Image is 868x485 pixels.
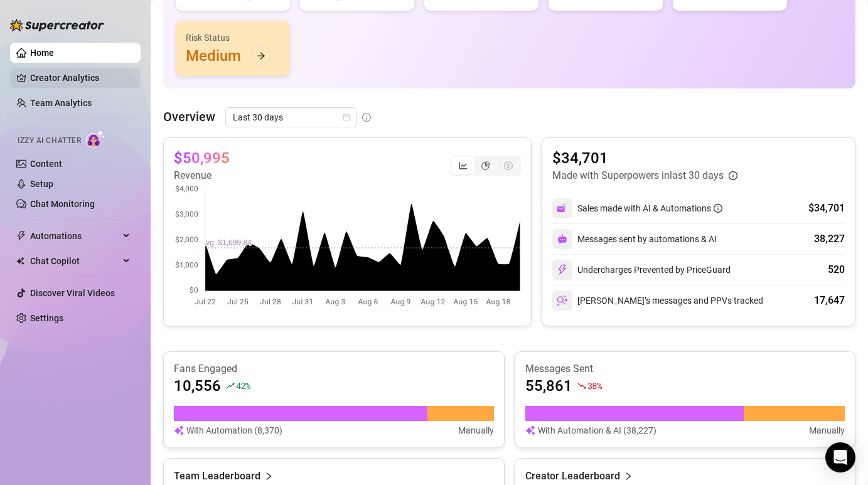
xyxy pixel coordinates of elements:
[814,232,845,247] div: 38,227
[174,424,184,437] img: svg%3e
[808,201,845,216] div: $34,701
[16,257,24,265] img: Chat Copilot
[226,381,235,390] span: rise
[552,260,731,280] div: Undercharges Prevented by PriceGuard
[451,156,521,176] div: segmented control
[30,288,115,298] a: Discover Viral Videos
[577,381,586,390] span: fall
[174,362,494,376] article: Fans Engaged
[30,179,53,189] a: Setup
[362,113,371,122] span: info-circle
[587,380,602,392] span: 38 %
[552,168,724,183] article: Made with Superpowers in last 30 days
[30,313,63,323] a: Settings
[343,114,350,121] span: calendar
[174,148,230,168] article: $50,995
[814,293,845,308] div: 17,647
[233,108,350,127] span: Last 30 days
[714,204,722,213] span: info-circle
[257,51,265,60] span: arrow-right
[264,469,273,484] span: right
[552,290,763,311] div: [PERSON_NAME]’s messages and PPVs tracked
[186,424,282,437] article: With Automation (8,370)
[557,234,567,244] img: svg%3e
[729,171,737,180] span: info-circle
[504,161,513,170] span: dollar-circle
[174,376,221,396] article: 10,556
[577,201,722,215] div: Sales made with AI & Automations
[10,19,104,31] img: logo-BBDzfeDw.svg
[809,424,845,437] article: Manually
[557,203,568,214] img: svg%3e
[458,424,494,437] article: Manually
[163,107,215,126] article: Overview
[828,262,845,277] div: 520
[525,469,620,484] article: Creator Leaderboard
[525,376,572,396] article: 55,861
[525,362,845,376] article: Messages Sent
[186,31,280,45] div: Risk Status
[552,229,717,249] div: Messages sent by automations & AI
[174,168,230,183] article: Revenue
[30,98,92,108] a: Team Analytics
[174,469,260,484] article: Team Leaderboard
[481,161,490,170] span: pie-chart
[18,135,81,147] span: Izzy AI Chatter
[459,161,468,170] span: line-chart
[624,469,633,484] span: right
[825,442,855,472] div: Open Intercom Messenger
[557,264,568,275] img: svg%3e
[16,231,26,241] span: thunderbolt
[525,424,535,437] img: svg%3e
[30,68,131,88] a: Creator Analytics
[30,251,119,271] span: Chat Copilot
[552,148,737,168] article: $34,701
[30,226,119,246] span: Automations
[30,199,95,209] a: Chat Monitoring
[557,295,568,306] img: svg%3e
[86,130,105,148] img: AI Chatter
[236,380,250,392] span: 42 %
[30,159,62,169] a: Content
[538,424,656,437] article: With Automation & AI (38,227)
[30,48,54,58] a: Home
